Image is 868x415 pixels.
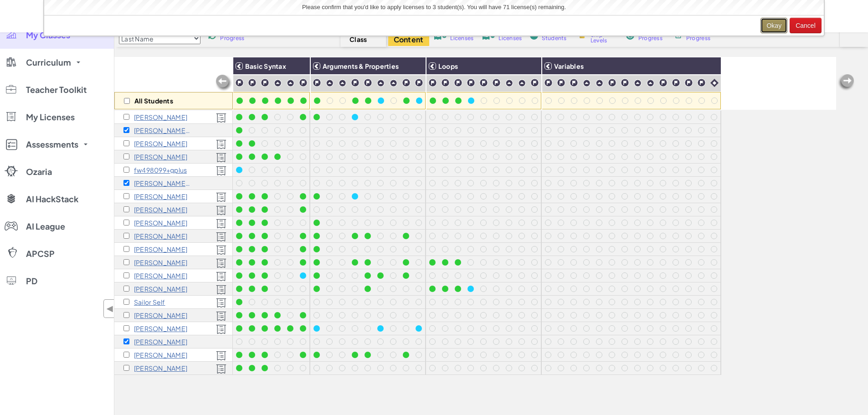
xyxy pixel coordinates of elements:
[134,298,165,306] p: Sailor Self
[530,78,539,87] img: IconChallengeLevel.svg
[134,166,187,174] p: fw498099+gplus
[134,127,191,134] p: Connor Boatwright
[554,62,584,70] span: Variables
[245,62,286,70] span: Basic Syntax
[479,78,488,87] img: IconChallengeLevel.svg
[450,30,473,41] span: Apply Licenses
[339,79,346,87] img: IconPracticeLevel.svg
[638,30,666,41] span: Reset Progress
[428,78,437,87] img: IconChallengeLevel.svg
[26,168,52,176] span: Ozaria
[134,259,187,266] p: Sibora Perez
[134,206,187,213] p: Carmel Koblan
[684,78,693,87] img: IconChallengeLevel.svg
[313,78,321,87] img: IconChallengeLevel.svg
[216,311,226,321] img: Licensed
[216,272,226,282] img: Licensed
[134,97,173,104] p: All Students
[216,205,226,215] img: Licensed
[837,73,855,92] img: Arrow_Left_Inactive.png
[220,30,248,41] span: Refresh Progress
[235,78,244,87] img: IconChallengeLevel.svg
[216,245,226,255] img: Licensed
[299,78,308,87] img: IconChallengeLevel.svg
[672,78,680,87] img: IconChallengeLevel.svg
[216,153,226,163] img: Licensed
[261,78,269,87] img: IconChallengeLevel.svg
[26,86,87,94] span: Teacher Toolkit
[377,79,385,87] img: IconPracticeLevel.svg
[351,78,360,87] img: IconChallengeLevel.svg
[216,192,226,202] img: Licensed
[134,153,187,160] p: Kelsey Dice
[26,140,78,149] span: Assessments
[134,179,191,187] p: Austen Jackson
[274,79,282,87] img: IconPracticeLevel.svg
[415,78,423,87] img: IconChallengeLevel.svg
[441,78,450,87] img: IconChallengeLevel.svg
[287,79,294,87] img: IconPracticeLevel.svg
[402,78,411,87] img: IconChallengeLevel.svg
[697,78,706,87] img: IconChallengeLevel.svg
[760,18,787,33] button: Okay
[26,58,71,67] span: Curriculum
[26,113,75,121] span: My Licenses
[26,195,78,203] span: AI HackStack
[134,246,187,253] p: Rahi Patel
[134,285,187,292] p: Andre Sanchez
[557,78,565,87] img: IconChallengeLevel.svg
[326,79,334,87] img: IconPracticeLevel.svg
[248,78,257,87] img: IconChallengeLevel.svg
[492,78,501,87] img: IconChallengeLevel.svg
[659,78,668,87] img: IconChallengeLevel.svg
[542,30,569,41] span: Remove Students
[596,79,603,87] img: IconPracticeLevel.svg
[467,78,475,87] img: IconChallengeLevel.svg
[134,351,187,359] p: Elliott T
[216,351,226,361] img: Licensed
[134,219,187,226] p: Ian Lange
[134,364,187,372] p: Leila Thompson
[215,74,233,92] img: Arrow_Left_Inactive.png
[544,78,553,87] img: IconChallengeLevel.svg
[505,79,513,87] img: IconPracticeLevel.svg
[390,79,397,87] img: IconPracticeLevel.svg
[216,324,226,334] img: Licensed
[26,31,70,39] span: My Classes
[216,166,226,176] img: Licensed
[591,27,617,43] span: Lock or Skip Levels
[134,272,187,279] p: Maliah Powers
[134,232,187,240] p: Osmar Lucas-Ramirez
[518,79,526,87] img: IconPracticeLevel.svg
[106,302,114,315] span: ◀
[134,338,187,345] p: Gavin Stripling
[634,79,642,87] img: IconPracticeLevel.svg
[216,364,226,374] img: Licensed
[710,79,719,87] img: IconIntro.svg
[349,28,376,43] span: Manage Class
[216,139,226,149] img: Licensed
[134,140,187,147] p: Dominique Colson
[323,62,399,70] span: Arguments & Properties
[583,79,591,87] img: IconPracticeLevel.svg
[134,312,187,319] p: Denyla Smith
[302,4,566,10] span: Please confirm that you'd like to apply licenses to 3 student(s). You will have 71 license(s) rem...
[26,222,65,231] span: AI League
[498,30,522,41] span: Revoke Licenses
[134,325,187,332] p: Taliyah Solomon
[134,193,187,200] p: Masiyah Killins
[216,298,226,308] img: Licensed
[790,18,822,33] button: Cancel
[454,78,462,87] img: IconChallengeLevel.svg
[570,78,578,87] img: IconChallengeLevel.svg
[216,219,226,229] img: Licensed
[216,113,226,123] img: Licensed
[216,285,226,295] img: Licensed
[216,232,226,242] img: Licensed
[216,258,226,268] img: Licensed
[621,78,629,87] img: IconChallengeLevel.svg
[686,30,714,41] span: Export Progress
[364,78,372,87] img: IconChallengeLevel.svg
[134,113,187,121] p: Noah Araujo
[647,79,654,87] img: IconPracticeLevel.svg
